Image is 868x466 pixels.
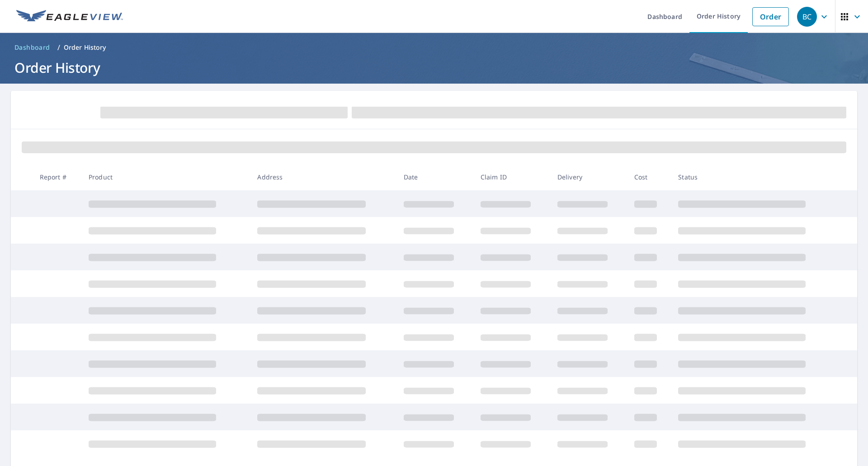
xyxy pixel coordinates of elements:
h1: Order History [11,58,857,77]
img: EV Logo [16,10,123,24]
a: Dashboard [11,40,54,55]
th: Product [81,164,250,190]
span: Dashboard [14,43,50,52]
div: BC [797,7,817,27]
nav: breadcrumb [11,40,857,55]
p: Order History [64,43,106,52]
a: Order [752,7,789,26]
th: Claim ID [473,164,550,190]
th: Status [671,164,840,190]
li: / [57,42,60,53]
th: Delivery [550,164,627,190]
th: Address [250,164,396,190]
th: Date [396,164,473,190]
th: Cost [627,164,671,190]
th: Report # [33,164,81,190]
